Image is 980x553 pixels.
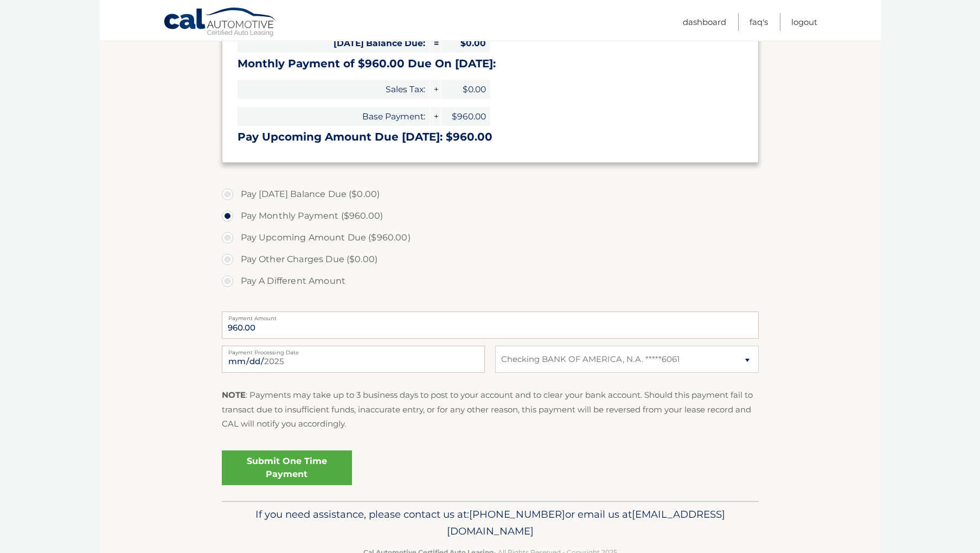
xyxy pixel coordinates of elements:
[683,13,726,31] a: Dashboard
[222,183,759,205] label: Pay [DATE] Balance Due ($0.00)
[222,312,759,320] label: Payment Amount
[791,13,817,31] a: Logout
[441,34,490,53] span: $0.00
[238,57,743,71] h3: Monthly Payment of $960.00 Due On [DATE]:
[222,270,759,292] label: Pay A Different Amount
[222,346,485,354] label: Payment Processing Date
[222,205,759,227] label: Pay Monthly Payment ($960.00)
[469,508,565,520] span: [PHONE_NUMBER]
[441,80,490,99] span: $0.00
[441,107,490,126] span: $960.00
[222,312,759,339] input: Payment Amount
[238,80,430,99] span: Sales Tax:
[222,450,352,485] a: Submit One Time Payment
[430,34,441,53] span: =
[229,506,752,541] p: If you need assistance, please contact us at: or email us at
[222,346,485,373] input: Payment Date
[238,107,430,126] span: Base Payment:
[238,34,430,53] span: [DATE] Balance Due:
[222,227,759,249] label: Pay Upcoming Amount Due ($960.00)
[222,390,246,400] strong: NOTE
[163,7,277,39] a: Cal Automotive
[222,388,759,431] p: : Payments may take up to 3 business days to post to your account and to clear your bank account....
[238,130,743,144] h3: Pay Upcoming Amount Due [DATE]: $960.00
[430,80,441,99] span: +
[222,249,759,270] label: Pay Other Charges Due ($0.00)
[430,107,441,126] span: +
[750,13,768,31] a: FAQ's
